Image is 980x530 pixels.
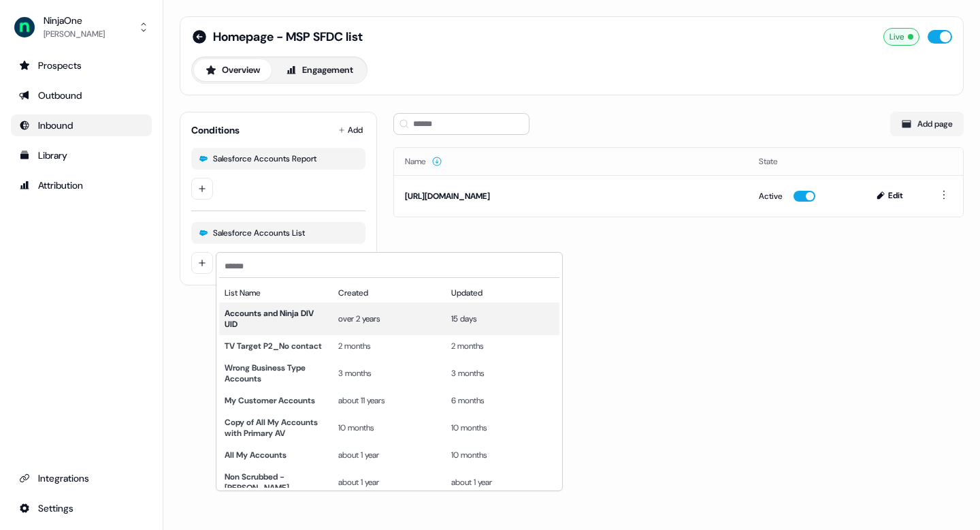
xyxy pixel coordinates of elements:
[225,286,327,300] div: List Name
[338,286,441,300] div: Created
[225,341,322,352] span: TV Target P2_No contact
[225,362,327,384] span: Wrong Business Type Accounts
[451,417,554,439] div: 10 months
[451,471,554,493] div: about 1 year
[338,362,441,384] div: 3 months
[225,450,287,461] span: All My Accounts
[225,471,327,493] span: Non Scrubbed - [PERSON_NAME]
[338,471,441,493] div: about 1 year
[225,395,315,406] span: My Customer Accounts
[451,362,554,384] div: 3 months
[338,341,441,352] div: 2 months
[451,395,554,406] div: 6 months
[451,450,554,461] div: 10 months
[338,308,441,330] div: over 2 years
[225,417,327,439] span: Copy of All My Accounts with Primary AV
[338,417,441,439] div: 10 months
[338,395,441,406] div: about 11 years
[451,286,554,300] div: Updated
[225,308,327,330] span: Accounts and Ninja DIV UID
[451,308,554,330] div: 15 days
[338,450,441,461] div: about 1 year
[451,341,554,352] div: 2 months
